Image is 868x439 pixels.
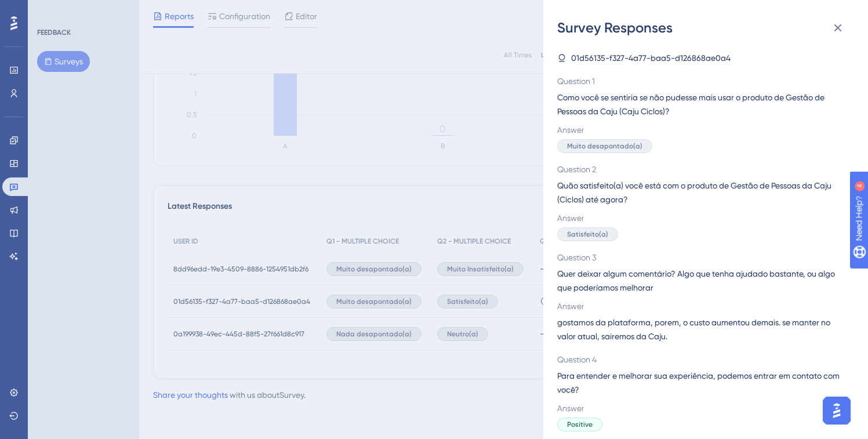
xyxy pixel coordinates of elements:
span: Quão satisfeito(a) você está com o produto de Gestão de Pessoas da Caju (Ciclos) até agora? [557,179,845,206]
span: Satisfeito(a) [567,230,608,239]
div: 4 [81,6,84,15]
span: Quer deixar algum comentário? Algo que tenha ajudado bastante, ou algo que poderíamos melhorar [557,267,845,295]
span: Answer [557,211,845,225]
span: Como você se sentiria se não pudesse mais usar o produto de Gestão de Pessoas da Caju (Caju Ciclos)? [557,90,845,118]
span: Answer [557,123,845,137]
span: 01d56135-f327-4a77-baa5-d126868ae0a4 [571,51,731,65]
span: Question 3 [557,251,845,264]
iframe: UserGuiding AI Assistant Launcher [819,393,854,428]
span: Muito desapontado(a) [567,142,642,151]
span: gostamos da plataforma, porem, o custo aumentou demais. se manter no valor atual, sairemos da Caju. [557,315,845,343]
span: Question 2 [557,162,845,176]
span: Question 1 [557,74,845,88]
span: Answer [557,299,845,313]
span: Para entender e melhorar sua experiência, podemos entrar em contato com você? [557,369,845,397]
div: Survey Responses [557,19,854,37]
span: Positive [567,420,593,429]
span: Question 4 [557,353,845,367]
span: Answer [557,401,845,415]
span: Need Help? [27,3,72,17]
